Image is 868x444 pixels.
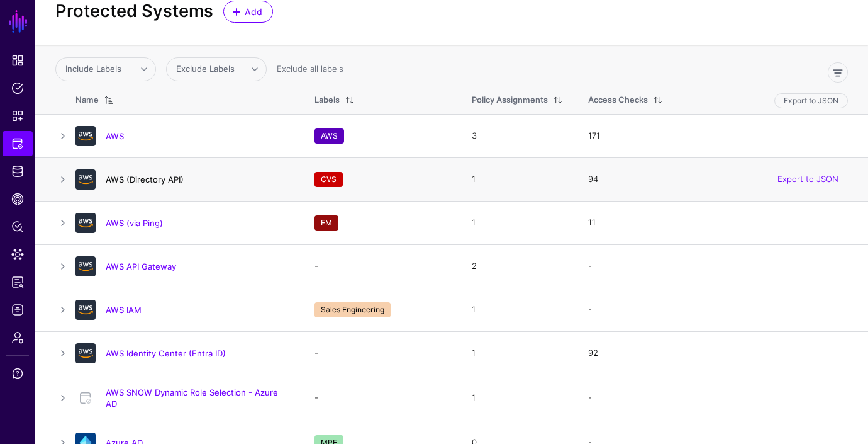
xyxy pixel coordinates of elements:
[11,137,24,150] span: Protected Systems
[11,276,24,288] span: Reports
[75,300,96,320] img: svg+xml;base64,PHN2ZyB3aWR0aD0iNjQiIGhlaWdodD0iNjQiIHZpZXdCb3g9IjAgMCA2NCA2NCIgZmlsbD0ibm9uZSIgeG...
[459,201,576,244] td: 1
[302,244,459,288] td: -
[3,103,33,128] a: Snippets
[3,214,33,239] a: Policy Lens
[11,367,24,380] span: Support
[3,325,33,350] a: Admin
[75,213,96,233] img: svg+xml;base64,PHN2ZyB3aWR0aD0iNjQiIGhlaWdodD0iNjQiIHZpZXdCb3g9IjAgMCA2NCA2NCIgZmlsbD0ibm9uZSIgeG...
[588,217,848,229] div: 11
[11,304,24,316] span: Logs
[777,174,838,184] a: Export to JSON
[588,304,848,316] div: -
[106,261,176,271] a: AWS API Gateway
[65,64,121,74] span: Include Labels
[106,387,278,409] a: AWS SNOW Dynamic Role Selection - Azure AD
[11,82,24,94] span: Policies
[75,126,96,146] img: svg+xml;base64,PHN2ZyB3aWR0aD0iNjQiIGhlaWdodD0iNjQiIHZpZXdCb3g9IjAgMCA2NCA2NCIgZmlsbD0ibm9uZSIgeG...
[302,331,459,375] td: -
[55,1,213,22] h2: Protected Systems
[588,173,848,186] div: 94
[3,186,33,212] a: CAEP Hub
[314,302,391,317] span: Sales Engineering
[11,248,24,261] span: Data Lens
[3,76,33,101] a: Policies
[106,218,163,228] a: AWS (via Ping)
[459,288,576,331] td: 1
[314,94,340,106] div: Labels
[588,347,848,360] div: 92
[277,64,343,74] a: Exclude all labels
[11,110,24,122] span: Snippets
[11,54,24,67] span: Dashboard
[459,244,576,288] td: 2
[8,8,29,35] a: SGNL
[3,297,33,322] a: Logs
[223,1,273,23] a: Add
[3,131,33,156] a: Protected Systems
[472,94,548,106] div: Policy Assignments
[459,157,576,201] td: 1
[75,169,96,190] img: svg+xml;base64,PHN2ZyB3aWR0aD0iNjQiIGhlaWdodD0iNjQiIHZpZXdCb3g9IjAgMCA2NCA2NCIgZmlsbD0ibm9uZSIgeG...
[459,331,576,375] td: 1
[3,270,33,295] a: Reports
[588,392,848,404] div: -
[75,94,99,106] div: Name
[75,343,96,363] img: svg+xml;base64,PHN2ZyB3aWR0aD0iNjQiIGhlaWdodD0iNjQiIHZpZXdCb3g9IjAgMCA2NCA2NCIgZmlsbD0ibm9uZSIgeG...
[588,130,848,142] div: 171
[106,348,226,358] a: AWS Identity Center (Entra ID)
[106,305,142,315] a: AWS IAM
[3,242,33,267] a: Data Lens
[11,193,24,205] span: CAEP Hub
[588,260,848,273] div: -
[11,220,24,233] span: Policy Lens
[588,94,648,106] div: Access Checks
[176,64,235,74] span: Exclude Labels
[3,48,33,73] a: Dashboard
[11,331,24,344] span: Admin
[243,5,264,18] span: Add
[75,256,96,276] img: svg+xml;base64,PHN2ZyB3aWR0aD0iNjQiIGhlaWdodD0iNjQiIHZpZXdCb3g9IjAgMCA2NCA2NCIgZmlsbD0ibm9uZSIgeG...
[106,174,184,185] a: AWS (Directory API)
[302,375,459,421] td: -
[3,159,33,184] a: Identity Data Fabric
[459,375,576,421] td: 1
[314,128,344,144] span: AWS
[11,165,24,178] span: Identity Data Fabric
[774,93,848,108] button: Export to JSON
[314,172,343,187] span: CVS
[106,131,124,141] a: AWS
[314,215,338,231] span: FM
[459,114,576,157] td: 3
